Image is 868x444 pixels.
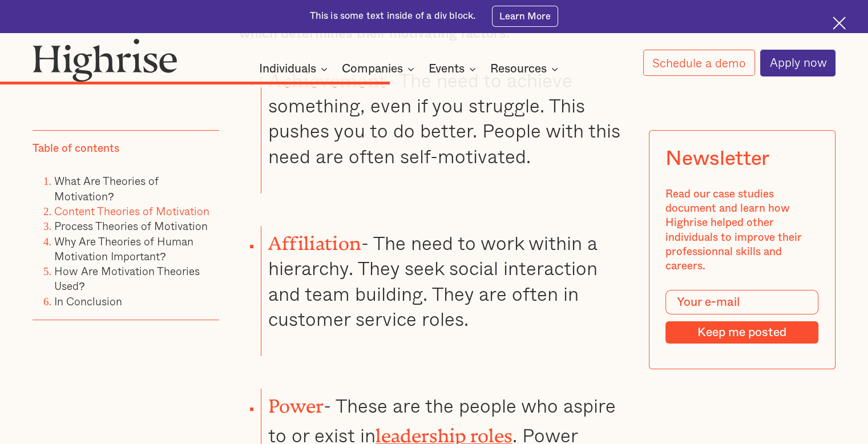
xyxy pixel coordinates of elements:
a: Schedule a demo [643,50,755,76]
a: Why Are Theories of Human Motivation Important? [54,232,193,264]
div: Events [429,62,465,76]
a: How Are Motivation Theories Used? [54,263,200,294]
input: Your e-mail [666,290,819,314]
div: Companies [342,62,403,76]
a: leadership roles [376,425,512,437]
form: Modal Form [666,290,819,344]
div: Individuals [259,62,331,76]
a: In Conclusion [54,293,122,309]
div: This is some text inside of a div block. [310,10,476,23]
img: Highrise logo [33,38,177,82]
strong: Affiliation [268,232,361,245]
li: - The need to work within a hierarchy. They seek social interaction and team building. They are o... [261,226,629,356]
div: Resources [490,62,547,76]
a: Process Theories of Motivation [54,217,208,234]
div: Newsletter [666,147,769,171]
div: Resources [490,62,562,76]
li: - The need to achieve something, even if you struggle. This pushes you to do better. People with ... [261,63,629,193]
div: Events [429,62,479,76]
input: Keep me posted [666,321,819,344]
strong: Power [268,395,324,407]
a: Content Theories of Motivation [54,203,209,219]
div: Individuals [259,62,316,76]
img: Cross icon [833,17,846,30]
div: Table of contents [33,142,119,156]
div: Read our case studies document and learn how Highrise helped other individuals to improve their p... [666,187,819,274]
a: What Are Theories of Motivation? [54,172,159,204]
a: Learn More [492,6,559,26]
a: Apply now [760,50,835,76]
div: Companies [342,62,418,76]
